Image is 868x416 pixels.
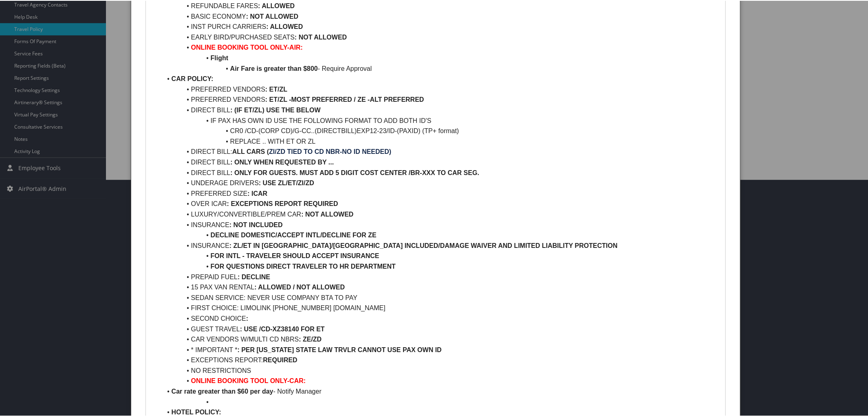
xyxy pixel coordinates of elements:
li: EARLY BIRD/PURCHASED SEATS [162,31,720,42]
strong: ZL/ET/ZI/ZD [278,179,314,186]
strong: ALL CARS ( [232,147,269,154]
strong: : ET/ZL -MOST PREFERRED / ZE -ALT PREFERRED [265,95,424,102]
strong: : ET/ZL [265,85,287,92]
li: LUXURY/CONVERTIBLE/PREM CAR [162,208,720,219]
li: REPLACE .. WITH ET OR ZL [162,136,720,146]
strong: Flight [211,54,229,61]
strong: : ONLY WHEN REQUESTED BY ... [230,158,334,165]
strong: : ONLY FOR GUESTS. MUST ADD 5 DIGIT COST CENTER /BR-XXX TO CAR SEG. [230,169,479,175]
li: PREFERRED SIZE [162,188,720,198]
strong: FOR QUESTIONS DIRECT TRAVELER TO HR DEPARTMENT [211,262,396,269]
li: * IMPORTANT * [162,344,720,355]
strong: : USE /CD-XZ38140 FOR ET [240,325,325,332]
li: EXCEPTIONS REPORT: [162,354,720,365]
li: INSURANCE [162,240,720,250]
strong: DECLINE DOMESTIC/ACCEPT INTL/DECLINE FOR ZE [211,231,377,238]
li: INST PURCH CARRIERS [162,21,720,31]
strong: Air Fare is greater than $800 [230,64,318,71]
li: SECOND CHOICE [162,313,720,323]
strong: : [246,314,248,321]
strong: : (IF ET/ZL) USE THE BELOW [230,106,320,113]
strong: : EXCEPTIONS REPORT REQUIRED [227,199,338,206]
strong: CAR POLICY: [172,74,214,81]
strong: ZI/ZD TIED TO CD NBR-NO ID NEEDED) [269,147,391,154]
strong: ONLINE BOOKING TOOL ONLY-CAR: [191,377,306,383]
li: - Notify Manager [162,385,720,396]
li: 15 PAX VAN RENTAL [162,281,720,292]
strong: : DECLINE [238,273,270,280]
strong: ONLINE BOOKING TOOL ONLY-AIR: [191,43,303,50]
strong: FOR INTL - TRAVELER SHOULD ACCEPT INSURANCE [211,252,379,258]
li: PREFERRED VENDORS [162,94,720,104]
li: NO RESTRICTIONS [162,365,720,375]
li: BASIC ECONOMY [162,11,720,21]
strong: : ALLOWED [266,22,303,29]
li: IF PAX HAS OWN ID USE THE FOLLOWING FORMAT TO ADD BOTH ID'S [162,115,720,125]
li: DIRECT BILL: [162,146,720,156]
li: GUEST TRAVEL [162,323,720,334]
li: DIRECT BILL [162,104,720,115]
strong: : ALLOWED [258,2,295,9]
li: CR0 /CD-(CORP CD)/G-CC..(DIRECTBILL)EXP12-23/ID-(PAXID) (TP+ format) [162,125,720,136]
li: DIRECT BILL [162,156,720,167]
strong: : NOT ALLOWED [246,12,298,19]
li: PREFERRED VENDORS [162,83,720,94]
li: - Require Approval [162,63,720,73]
li: OVER ICAR [162,198,720,208]
strong: : USE [259,179,276,186]
strong: : ALLOWED / NOT ALLOWED [254,283,345,290]
strong: Car rate greater than $60 per day [172,387,273,394]
li: FIRST CHOICE: LIMOLINK [PHONE_NUMBER] [DOMAIN_NAME] [162,302,720,313]
li: SEDAN SERVICE: NEVER USE COMPANY BTA TO PAY [162,292,720,302]
strong: : ZE/ZD [299,335,322,342]
strong: : ZL/ET IN [GEOGRAPHIC_DATA]/[GEOGRAPHIC_DATA] INCLUDED/DAMAGE WAIVER AND LIMITED LIABILITY PROTE... [229,241,618,248]
strong: REQUIRED [263,356,297,363]
strong: : NOT ALLOWED [301,210,353,217]
li: UNDERAGE DRIVERS [162,177,720,188]
strong: HOTEL POLICY: [172,408,221,415]
li: DIRECT BILL [162,167,720,177]
strong: : NOT ALLOWED [295,33,347,40]
li: CAR VENDORS W/MULTI CD NBRS [162,333,720,344]
strong: : PER [US_STATE] STATE LAW TRVLR CANNOT USE PAX OWN ID [237,346,441,353]
li: INSURANCE [162,219,720,230]
li: PREPAID FUEL [162,271,720,282]
strong: : ICAR [247,189,267,196]
strong: : NOT INCLUDED [229,221,283,228]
